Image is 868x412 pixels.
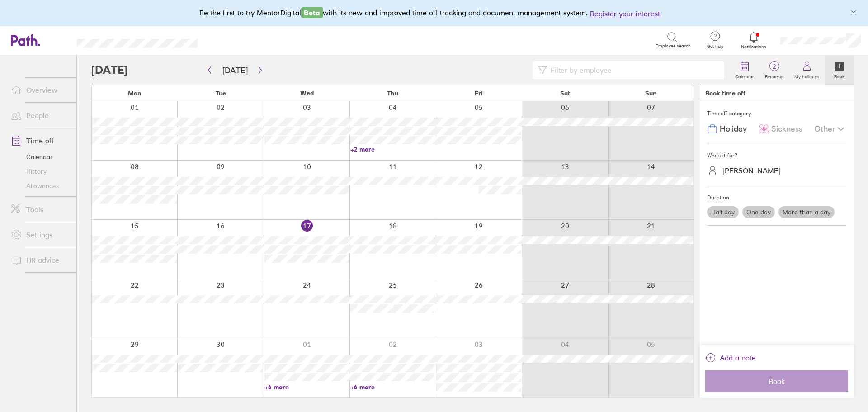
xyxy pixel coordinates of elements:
span: Fri [475,90,483,97]
span: Notifications [739,44,769,50]
span: Tue [216,90,226,97]
label: More than a day [778,206,835,218]
div: Duration [707,191,846,204]
a: Calendar [4,150,76,164]
span: Employee search [656,43,691,49]
span: Book [712,377,842,385]
button: Register your interest [590,8,660,19]
span: Thu [387,90,398,97]
a: Tools [4,200,76,218]
a: Notifications [739,31,769,50]
a: Time off [4,132,76,150]
span: Get help [701,44,730,49]
span: 2 [759,63,789,70]
a: History [4,164,76,179]
label: Half day [707,206,739,218]
span: Wed [300,90,314,97]
div: Who's it for? [707,149,846,162]
label: My holidays [789,71,825,80]
span: Sun [645,90,657,97]
div: Book time off [705,90,745,97]
a: My holidays [789,56,825,85]
span: Beta [301,7,323,18]
a: 2Requests [759,56,789,85]
a: Allowances [4,179,76,193]
div: Time off category [707,107,846,120]
label: Book [829,71,850,80]
div: Other [814,120,846,137]
a: Settings [4,226,76,244]
a: +2 more [350,145,435,153]
label: Calendar [730,71,759,80]
a: Overview [4,81,76,99]
a: +6 more [264,383,349,391]
div: Search [222,36,245,44]
label: One day [742,206,775,218]
span: Sat [560,90,570,97]
input: Filter by employee [547,62,719,79]
a: HR advice [4,251,76,269]
span: Sickness [771,124,802,134]
label: Requests [759,71,789,80]
button: Add a note [705,350,756,365]
span: Add a note [720,350,756,365]
a: +6 more [350,383,435,391]
button: [DATE] [215,63,255,78]
div: [PERSON_NAME] [722,166,781,175]
button: Book [705,370,848,392]
a: People [4,106,76,124]
a: Calendar [730,56,759,85]
span: Holiday [720,124,747,134]
span: Mon [128,90,142,97]
a: Book [825,56,854,85]
div: Be the first to try MentorDigital with its new and improved time off tracking and document manage... [199,7,669,19]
